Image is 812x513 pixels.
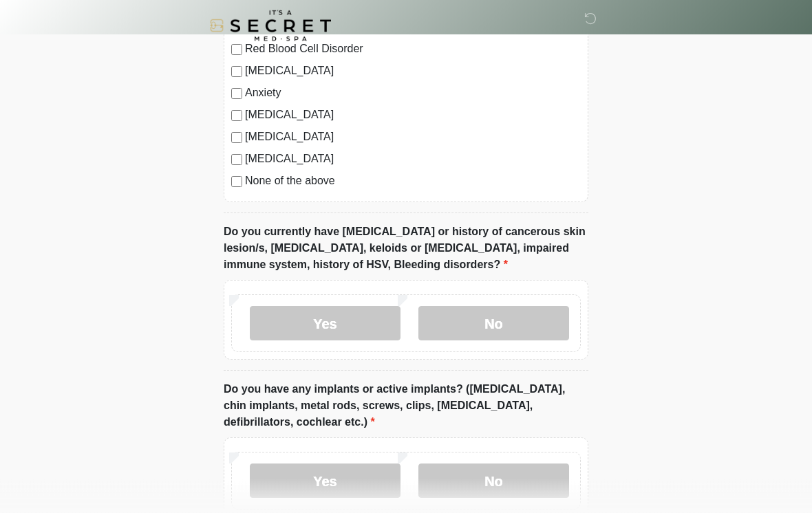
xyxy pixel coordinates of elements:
[231,111,242,122] input: [MEDICAL_DATA]
[231,133,242,144] input: [MEDICAL_DATA]
[231,177,242,188] input: None of the above
[245,129,581,146] label: [MEDICAL_DATA]
[210,10,331,41] img: It's A Secret Med Spa Logo
[245,151,581,168] label: [MEDICAL_DATA]
[250,307,400,341] label: Yes
[245,107,581,124] label: [MEDICAL_DATA]
[231,89,242,100] input: Anxiety
[245,173,581,190] label: None of the above
[418,464,569,499] label: No
[224,382,588,431] label: Do you have any implants or active implants? ([MEDICAL_DATA], chin implants, metal rods, screws, ...
[245,63,581,80] label: [MEDICAL_DATA]
[245,85,581,102] label: Anxiety
[231,155,242,166] input: [MEDICAL_DATA]
[231,67,242,78] input: [MEDICAL_DATA]
[250,464,400,499] label: Yes
[224,224,588,274] label: Do you currently have [MEDICAL_DATA] or history of cancerous skin lesion/s, [MEDICAL_DATA], keloi...
[418,307,569,341] label: No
